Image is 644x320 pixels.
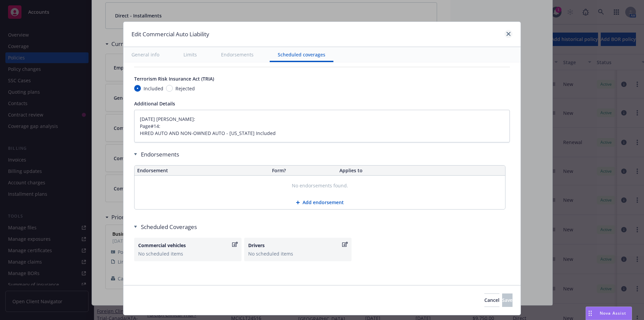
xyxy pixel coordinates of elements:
button: Limits [175,47,205,62]
span: Terrorism Risk Insurance Act (TRIA) [134,76,214,82]
div: Drivers [248,242,341,249]
div: Scheduled Coverages [134,223,510,231]
button: General info [123,47,167,62]
span: Additional Details [134,100,175,107]
span: Included [144,85,163,92]
div: No scheduled items [248,250,347,257]
button: Commercial vehiclesNo scheduled items [134,238,241,261]
span: No endorsements found. [292,182,348,189]
th: Applies to [337,166,505,176]
input: Included [134,85,141,92]
button: Scheduled coverages [270,47,333,62]
span: Rejected [175,85,195,92]
th: Form? [269,166,337,176]
button: Add endorsement [135,196,505,209]
div: Commercial vehicles [138,242,231,249]
button: Endorsements [213,47,262,62]
input: Rejected [166,85,173,92]
textarea: [DATE] [PERSON_NAME]: Page#14: HIRED AUTO AND NON-OWNED AUTO - [US_STATE] Included [134,110,510,142]
div: Drag to move [586,307,594,320]
button: DriversNo scheduled items [244,238,352,261]
button: Nova Assist [586,307,632,320]
th: Endorsement [135,166,269,176]
div: No scheduled items [138,250,237,257]
div: Endorsements [134,150,505,158]
span: Nova Assist [600,310,626,316]
h1: Edit Commercial Auto Liability [131,30,209,39]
